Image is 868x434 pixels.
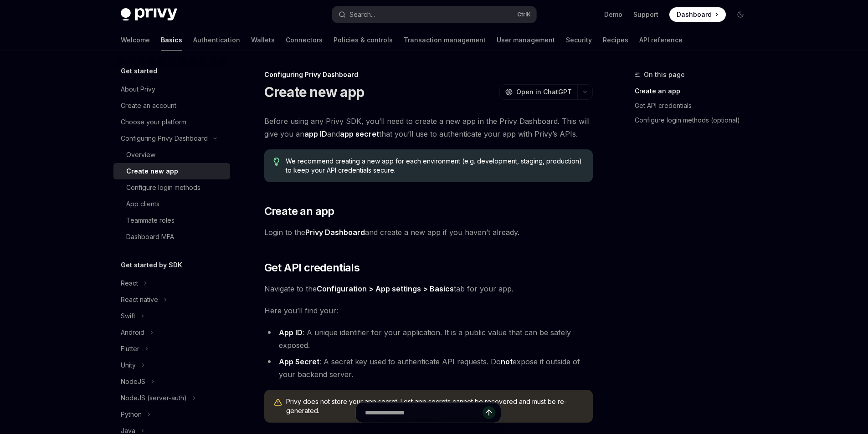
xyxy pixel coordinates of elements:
[644,69,685,80] span: On this page
[669,7,726,22] a: Dashboard
[264,282,593,295] span: Navigate to the tab for your app.
[604,10,622,19] a: Demo
[279,328,303,337] strong: App ID
[121,360,136,371] div: Unity
[121,66,157,77] h5: Get started
[113,179,230,196] a: Configure login methods
[264,84,365,100] h1: Create new app
[121,327,144,338] div: Android
[161,29,182,51] a: Basics
[349,9,375,20] div: Search...
[251,29,275,51] a: Wallets
[286,397,584,415] span: Privy does not store your app secret. Lost app secrets cannot be recovered and must be re-generated.
[126,199,159,209] div: App clients
[635,98,755,113] a: Get API credentials
[121,117,186,128] div: Choose your platform
[566,29,592,51] a: Security
[113,81,230,97] a: About Privy
[126,166,178,177] div: Create new app
[193,29,240,51] a: Authentication
[121,278,138,289] div: React
[603,29,628,51] a: Recipes
[639,29,683,51] a: API reference
[264,326,593,352] li: : A unique identifier for your application. It is a public value that can be safely exposed.
[635,84,755,98] a: Create an app
[483,406,495,419] button: Send message
[305,228,365,237] a: Privy Dashboard
[121,311,135,322] div: Swift
[113,114,230,130] a: Choose your platform
[121,84,155,95] div: About Privy
[113,229,230,245] a: Dashboard MFA
[126,149,155,160] div: Overview
[264,260,360,275] span: Get API credentials
[113,196,230,212] a: App clients
[517,11,531,18] span: Ctrl K
[121,260,182,271] h5: Get started by SDK
[633,10,658,19] a: Support
[286,29,323,51] a: Connectors
[121,393,187,403] div: NodeJS (server-auth)
[279,357,319,366] strong: App Secret
[304,129,327,138] strong: app ID
[334,29,393,51] a: Policies & controls
[733,7,748,22] button: Toggle dark mode
[264,204,334,219] span: Create an app
[121,8,177,21] img: dark logo
[121,29,150,51] a: Welcome
[126,215,175,226] div: Teammate roles
[677,10,712,19] span: Dashboard
[404,29,486,51] a: Transaction management
[126,231,174,242] div: Dashboard MFA
[113,163,230,179] a: Create new app
[113,147,230,163] a: Overview
[264,226,593,239] span: Login to the and create a new app if you haven’t already.
[499,84,577,100] button: Open in ChatGPT
[501,357,513,366] strong: not
[332,6,536,23] button: Search...CtrlK
[497,29,555,51] a: User management
[113,97,230,114] a: Create an account
[264,70,593,79] div: Configuring Privy Dashboard
[516,87,572,97] span: Open in ChatGPT
[635,113,755,128] a: Configure login methods (optional)
[264,355,593,381] li: : A secret key used to authenticate API requests. Do expose it outside of your backend server.
[273,398,282,407] svg: Warning
[273,158,280,166] svg: Tip
[317,284,454,294] a: Configuration > App settings > Basics
[121,409,142,420] div: Python
[121,133,208,144] div: Configuring Privy Dashboard
[121,376,145,387] div: NodeJS
[126,182,200,193] div: Configure login methods
[121,343,139,354] div: Flutter
[264,115,593,140] span: Before using any Privy SDK, you’ll need to create a new app in the Privy Dashboard. This will giv...
[113,212,230,229] a: Teammate roles
[286,157,583,175] span: We recommend creating a new app for each environment (e.g. development, staging, production) to k...
[121,100,176,111] div: Create an account
[264,304,593,317] span: Here you’ll find your:
[340,129,379,138] strong: app secret
[121,294,158,305] div: React native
